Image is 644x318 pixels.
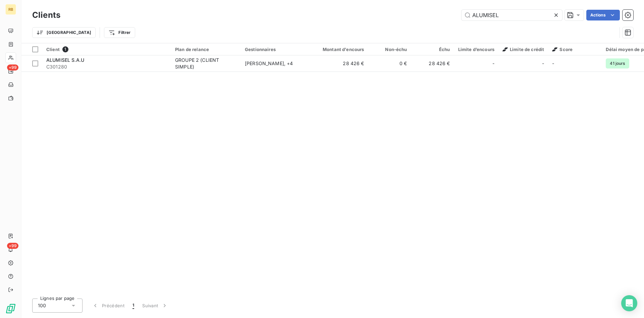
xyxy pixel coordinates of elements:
span: 100 [38,302,46,309]
div: RB [5,4,16,15]
input: Rechercher [462,10,562,20]
td: 0 € [368,55,411,72]
span: C301280 [46,63,167,70]
button: Actions [586,10,620,20]
span: - [492,60,494,67]
div: Gestionnaires [245,47,307,52]
span: ALUMISEL S.A.U [46,57,84,63]
button: Précédent [88,299,128,313]
button: Filtrer [104,27,135,38]
div: Non-échu [372,47,407,52]
span: - [552,60,554,66]
span: 41 jours [606,58,629,69]
span: +99 [7,243,18,249]
span: - [542,60,544,67]
div: Limite d’encours [458,47,494,52]
h3: Clients [32,9,60,21]
div: Montant d'encours [315,47,364,52]
div: Échu [415,47,450,52]
span: +99 [7,64,18,71]
span: Client [46,47,60,52]
div: [PERSON_NAME] , + 4 [245,60,307,67]
button: [GEOGRAPHIC_DATA] [32,27,96,38]
button: 1 [128,299,138,313]
div: Plan de relance [175,47,237,52]
span: Limite de crédit [502,47,544,52]
span: 1 [132,302,134,309]
span: Score [552,47,573,52]
td: 28 426 € [411,55,454,72]
div: GROUPE 2 (CLIENT SIMPLE) [175,57,237,70]
div: Open Intercom Messenger [621,295,637,311]
span: 1 [62,46,68,52]
button: Suivant [138,299,172,313]
img: Logo LeanPay [5,303,16,314]
td: 28 426 € [311,55,368,72]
